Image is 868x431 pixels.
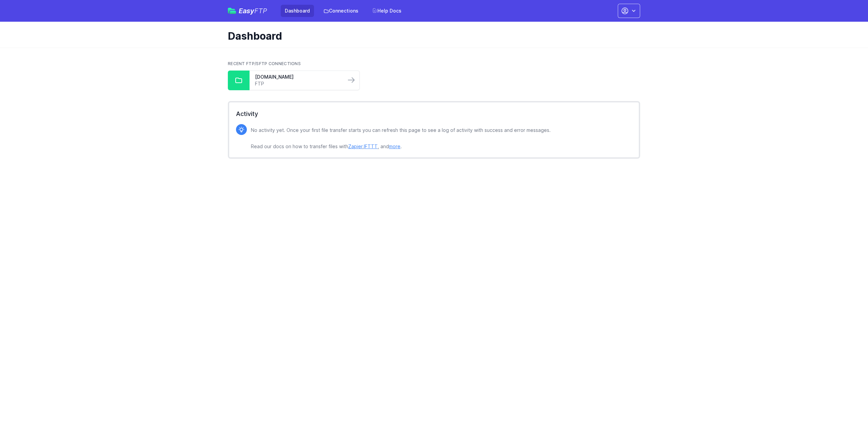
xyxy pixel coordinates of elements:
img: easyftp_logo.png [228,8,236,14]
a: [DOMAIN_NAME] [255,74,340,80]
a: EasyFTP [228,7,267,14]
a: more [389,143,400,149]
h2: Activity [236,109,632,119]
span: FTP [254,7,267,15]
h1: Dashboard [228,30,635,42]
span: Easy [239,7,267,14]
a: Zapier [348,143,362,149]
a: Connections [319,5,362,17]
p: No activity yet. Once your first file transfer starts you can refresh this page to see a log of a... [251,126,551,151]
a: FTP [255,80,340,87]
a: Dashboard [281,5,314,17]
h2: Recent FTP/SFTP Connections [228,61,640,66]
a: Help Docs [368,5,406,17]
a: IFTTT [364,143,378,149]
